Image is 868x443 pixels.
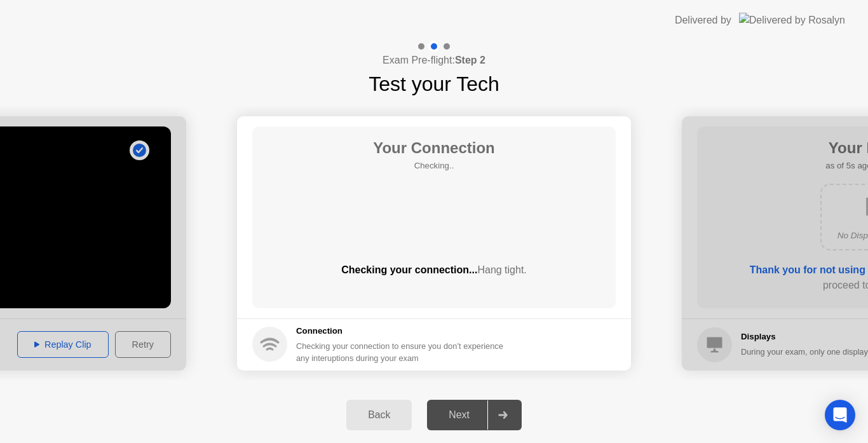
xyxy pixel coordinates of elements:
[373,160,495,172] h5: Checking..
[383,53,485,68] h4: Exam Pre-flight:
[296,325,511,337] h5: Connection
[369,69,499,99] h1: Test your Tech
[825,400,855,430] div: Open Intercom Messenger
[427,400,522,430] button: Next
[350,409,408,421] div: Back
[252,262,616,278] div: Checking your connection...
[455,55,485,65] b: Step 2
[477,264,526,275] span: Hang tight.
[373,137,495,160] h1: Your Connection
[739,13,845,27] img: Delivered by Rosalyn
[296,340,511,364] div: Checking your connection to ensure you don’t experience any interuptions during your exam
[675,13,731,28] div: Delivered by
[431,409,487,421] div: Next
[346,400,412,430] button: Back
